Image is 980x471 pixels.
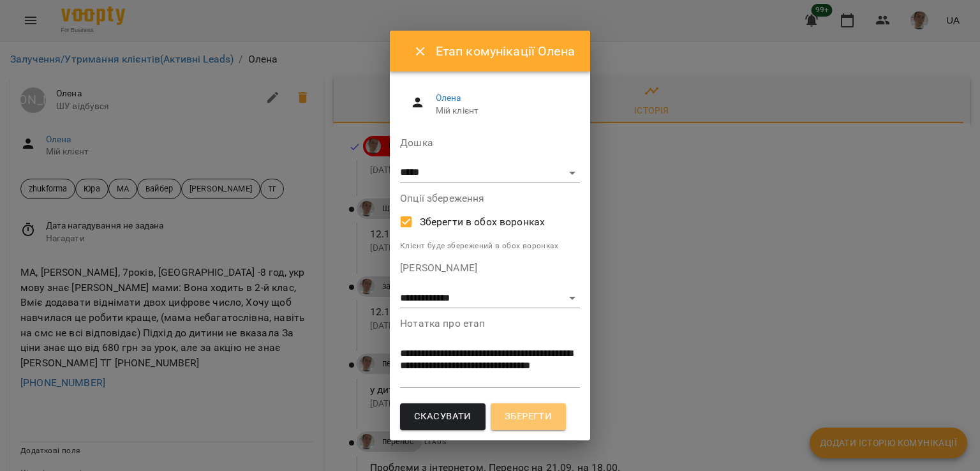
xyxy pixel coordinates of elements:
[436,105,570,117] span: Мій клієнт
[420,214,546,230] span: Зберегти в обох воронках
[491,403,566,430] button: Зберегти
[400,193,580,204] label: Опції збереження
[436,93,461,103] a: Олена
[414,408,471,425] span: Скасувати
[400,403,486,430] button: Скасувати
[405,36,436,67] button: Close
[400,138,580,148] label: Дошка
[400,318,580,329] label: Нотатка про етап
[400,263,580,273] label: [PERSON_NAME]
[436,41,575,61] h6: Етап комунікації Олена
[505,408,552,425] span: Зберегти
[400,240,580,253] p: Клієнт буде збережений в обох воронках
